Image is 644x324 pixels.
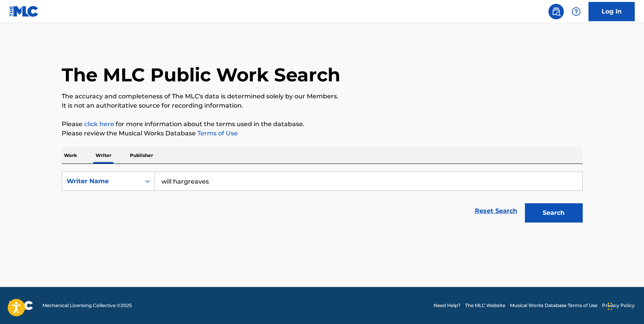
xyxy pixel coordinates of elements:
[93,147,114,164] p: Writer
[589,2,635,21] a: Log In
[552,7,561,16] img: search
[510,302,597,309] a: Musical Works Database Terms of Use
[9,301,33,310] img: logo
[67,177,136,186] div: Writer Name
[84,120,114,128] a: click here
[525,203,583,223] button: Search
[608,295,612,318] div: Drag
[62,129,583,138] p: Please review the Musical Works Database
[62,172,583,226] form: Search Form
[9,6,39,17] img: MLC Logo
[434,302,461,309] a: Need Help?
[471,202,521,219] a: Reset Search
[128,147,155,164] p: Publisher
[605,287,644,324] iframe: Chat Widget
[42,302,132,309] span: Mechanical Licensing Collective © 2025
[196,130,238,137] a: Terms of Use
[62,120,583,129] p: Please for more information about the terms used in the database.
[62,63,340,86] h1: The MLC Public Work Search
[62,147,79,164] p: Work
[602,302,635,309] a: Privacy Policy
[572,7,581,16] img: help
[568,4,584,19] div: Help
[62,101,583,110] p: It is not an authoritative source for recording information.
[465,302,505,309] a: The MLC Website
[62,92,583,101] p: The accuracy and completeness of The MLC's data is determined solely by our Members.
[548,4,564,19] a: Public Search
